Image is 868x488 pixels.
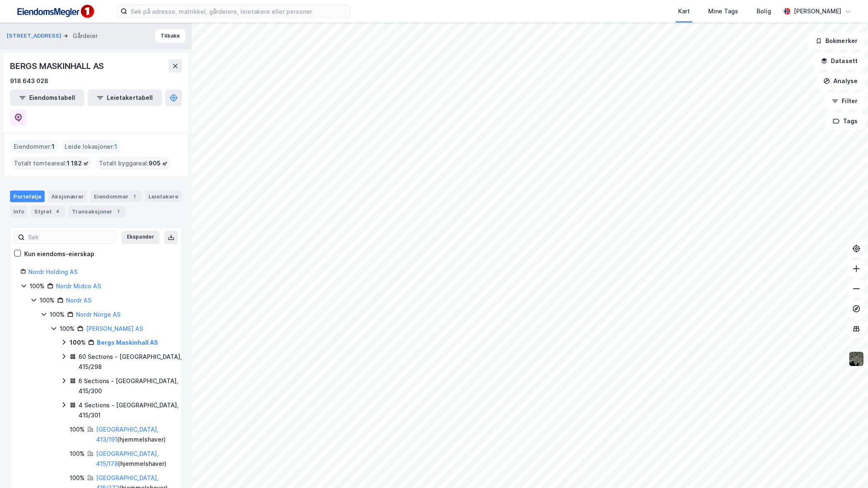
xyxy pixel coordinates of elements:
div: 1 [114,207,122,216]
div: 100% [30,281,45,291]
div: 100% [70,424,85,435]
button: Bokmerker [808,33,865,49]
a: Nordr Norge AS [76,311,121,318]
button: [STREET_ADDRESS] [7,32,63,40]
span: 1 182 ㎡ [67,158,89,168]
div: Eiendommer [91,191,142,202]
div: Transaksjoner [68,206,126,217]
div: ( hjemmelshaver ) [96,449,183,469]
div: 100% [70,449,85,459]
input: Søk [25,231,116,244]
div: Totalt tomteareal : [10,157,92,170]
div: Mine Tags [708,6,738,16]
div: Eiendommer : [10,140,58,153]
div: 100% [70,473,85,483]
button: Ekspander [121,231,159,244]
div: 100% [40,295,55,305]
div: Bolig [757,6,771,16]
input: Søk på adresse, matrikkel, gårdeiere, leietakere eller personer [127,5,350,18]
button: Leietakertabell [88,89,162,106]
div: BERGS MASKINHALL AS [10,59,106,73]
div: Kart [678,6,690,16]
span: 1 [52,142,55,152]
div: Gårdeier [73,31,98,41]
img: F4PB6Px+NJ5v8B7XTbfpPpyloAAAAASUVORK5CYII= [13,2,97,21]
a: [GEOGRAPHIC_DATA], 415/178 [96,450,159,467]
div: Portefølje [10,191,45,202]
div: Kun eiendoms-eierskap [24,249,94,259]
div: Styret [31,206,65,217]
div: 100% [60,324,75,334]
img: 9k= [848,351,864,367]
div: ( hjemmelshaver ) [96,424,183,445]
div: 100% [50,310,65,320]
div: Info [10,206,28,217]
div: Leietakere [145,191,182,202]
div: 4 [53,207,62,216]
a: [PERSON_NAME] AS [86,325,143,332]
button: Eiendomstabell [10,89,84,106]
div: [PERSON_NAME] [794,6,841,16]
a: Nordr Holding AS [28,268,78,275]
div: Leide lokasjoner : [61,140,121,153]
span: 1 [114,142,117,152]
div: Totalt byggareal : [96,157,171,170]
div: 60 Sections - [GEOGRAPHIC_DATA], 415/298 [78,352,183,372]
button: Tilbake [155,29,185,43]
a: [GEOGRAPHIC_DATA], 413/191 [96,426,159,443]
a: Nordr Midco AS [56,282,101,290]
div: 4 Sections - [GEOGRAPHIC_DATA], 415/301 [78,400,183,420]
div: 6 Sections - [GEOGRAPHIC_DATA], 415/300 [78,376,183,396]
button: Filter [825,93,865,109]
iframe: Chat Widget [826,448,868,488]
a: Nordr AS [66,297,91,304]
button: Tags [826,113,865,130]
button: Analyse [816,73,865,89]
div: 918 643 028 [10,76,48,86]
div: 100% [70,338,86,348]
div: Kontrollprogram for chat [826,448,868,488]
div: 1 [130,192,139,201]
div: Aksjonærer [48,191,87,202]
button: Datasett [814,53,865,69]
span: 905 ㎡ [149,158,168,168]
a: Bergs Maskinhall AS [97,339,158,346]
